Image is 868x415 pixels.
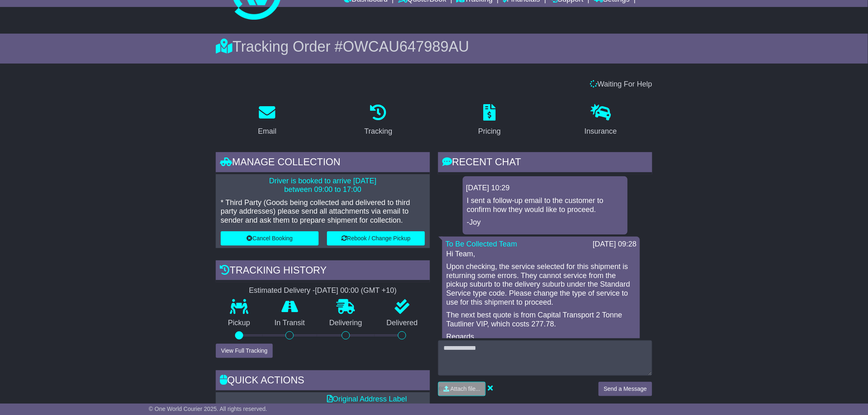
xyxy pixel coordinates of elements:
p: Delivering [317,319,375,328]
a: Insurance [579,101,622,140]
span: © One World Courier 2025. All rights reserved. [149,406,267,412]
button: Rebook / Change Pickup [327,231,425,246]
a: Pricing [473,101,506,140]
p: Upon checking, the service selected for this shipment is returning some errors. They cannot servi... [446,262,636,307]
div: RECENT CHAT [438,152,652,174]
p: Delivered [375,319,430,328]
button: Send a Message [598,382,652,396]
div: Tracking Order # [216,38,652,55]
span: OWCAU647989AU [343,38,469,55]
p: The next best quote is from Capital Transport 2 Tonne Tautliner VIP, which costs 277.78. [446,311,636,328]
p: Regards, Joy [446,333,636,350]
div: Estimated Delivery - [216,286,430,295]
p: Hi Team, [446,250,636,259]
a: Tracking [359,101,397,140]
div: [DATE] 10:29 [466,184,624,193]
div: Email [258,126,276,137]
p: In Transit [263,319,318,328]
div: Insurance [585,126,617,137]
p: -Joy [467,218,624,227]
div: Tracking history [216,260,430,283]
a: Original Address Label [327,395,407,403]
div: Manage collection [216,152,430,174]
button: View Full Tracking [216,344,273,358]
div: Quick Actions [216,370,430,392]
p: Driver is booked to arrive [DATE] between 09:00 to 17:00 [221,177,425,194]
div: [DATE] 09:28 [593,240,637,249]
button: Cancel Booking [221,231,319,246]
div: Tracking [364,126,392,137]
a: Email [253,101,282,140]
div: Waiting For Help [212,80,656,89]
p: Pickup [216,319,263,328]
p: I sent a follow-up email to the customer to confirm how they would like to proceed. [467,196,624,214]
a: To Be Collected Team [445,240,517,248]
div: [DATE] 00:00 (GMT +10) [315,286,397,295]
div: Pricing [478,126,501,137]
p: * Third Party (Goods being collected and delivered to third party addresses) please send all atta... [221,198,425,225]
